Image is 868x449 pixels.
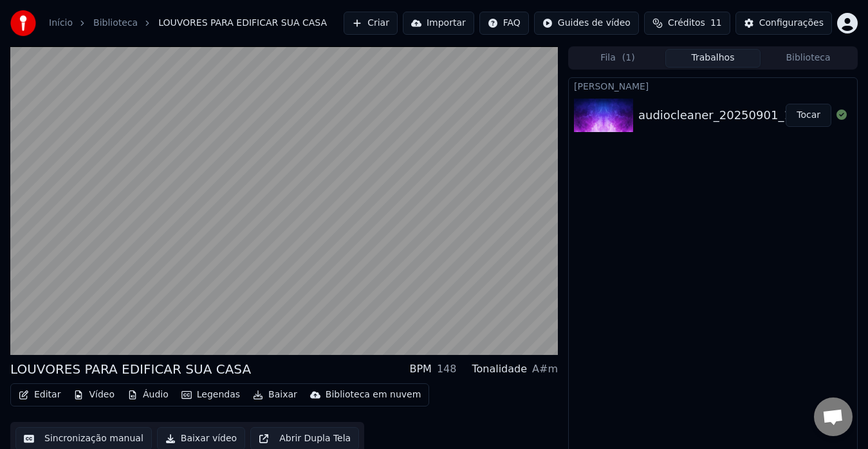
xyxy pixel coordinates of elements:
button: Áudio [122,386,174,404]
div: Tonalidade [472,361,527,377]
button: Créditos11 [644,12,730,35]
div: LOUVORES PARA EDIFICAR SUA CASA [10,360,251,378]
div: Biblioteca em nuvem [326,388,421,401]
span: ( 1 ) [622,52,635,64]
button: Legendas [176,386,245,404]
span: LOUVORES PARA EDIFICAR SUA CASA [158,17,327,30]
button: Fila [570,49,665,68]
img: youka [10,10,36,36]
button: Baixar [248,386,302,404]
div: A#m [532,361,558,377]
button: Guides de vídeo [534,12,639,35]
span: Créditos [668,17,705,30]
button: Trabalhos [665,49,761,68]
div: Configurações [759,17,824,30]
button: Biblioteca [761,49,856,68]
a: Início [49,17,73,30]
div: 148 [437,361,457,377]
button: Editar [14,386,66,404]
button: Configurações [735,12,832,35]
button: Tocar [786,104,831,127]
button: Importar [403,12,474,35]
button: Criar [344,12,398,35]
button: FAQ [479,12,529,35]
div: BPM [409,361,431,377]
button: Vídeo [68,386,120,404]
a: Bate-papo aberto [814,397,853,436]
a: Biblioteca [93,17,138,30]
span: 11 [710,17,722,30]
div: [PERSON_NAME] [569,78,857,93]
nav: breadcrumb [49,17,327,30]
